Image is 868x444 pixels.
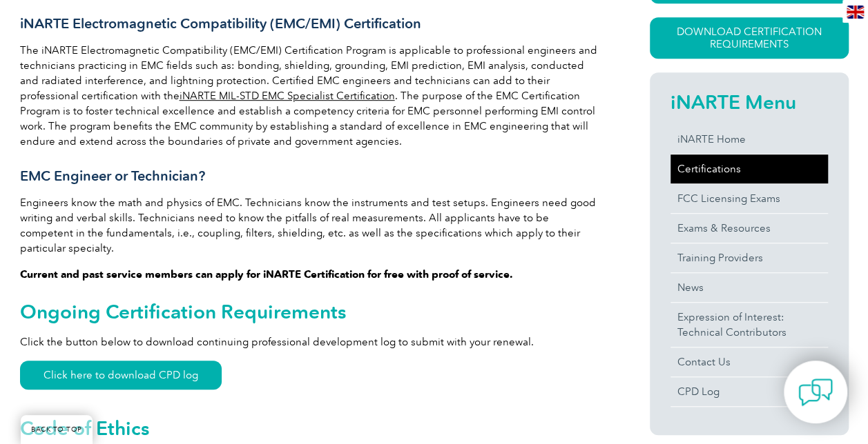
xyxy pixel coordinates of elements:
p: Click the button below to download continuing professional development log to submit with your re... [20,334,600,350]
a: Download Certification Requirements [650,17,849,59]
p: The iNARTE Electromagnetic Compatibility (EMC/EMI) Certification Program is applicable to profess... [20,43,600,149]
h2: Code of Ethics [20,417,600,439]
p: Engineers know the math and physics of EMC. Technicians know the instruments and test setups. Eng... [20,195,600,256]
img: en [847,6,864,19]
strong: Current and past service members can apply for iNARTE Certification for free with proof of service. [20,268,513,281]
a: FCC Licensing Exams [671,184,828,213]
a: Training Providers [671,243,828,272]
a: Expression of Interest:Technical Contributors [671,303,828,347]
a: iNARTE Home [671,125,828,154]
h2: Ongoing Certification Requirements [20,301,600,323]
a: Click here to download CPD log [20,361,222,390]
img: contact-chat.png [798,375,833,410]
a: Certifications [671,154,828,183]
a: News [671,273,828,302]
a: Contact Us [671,347,828,376]
a: Exams & Resources [671,214,828,243]
a: BACK TO TOP [21,415,93,444]
h3: iNARTE Electromagnetic Compatibility (EMC/EMI) Certification [20,15,600,32]
a: CPD Log [671,377,828,406]
h2: iNARTE Menu [671,91,828,113]
h3: EMC Engineer or Technician? [20,168,600,185]
a: iNARTE MIL-STD EMC Specialist Certification [180,90,395,102]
